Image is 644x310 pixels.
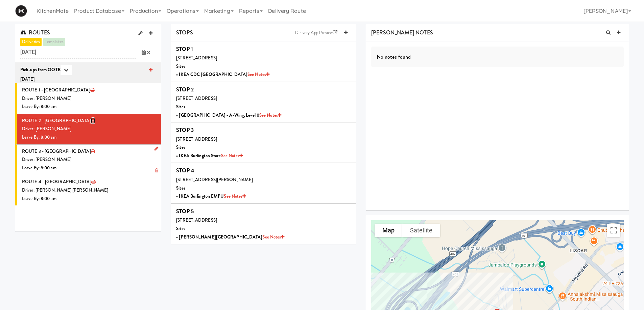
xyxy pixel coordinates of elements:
[176,54,351,62] div: [STREET_ADDRESS]
[176,29,193,36] span: STOPS
[371,29,433,36] span: [PERSON_NAME] NOTES
[176,71,269,78] b: • IKEA CDC [GEOGRAPHIC_DATA]
[221,152,243,159] a: See Notes
[176,112,281,118] b: • [GEOGRAPHIC_DATA] - A-Wing, Level 0
[22,133,156,142] div: Leave By: 8:00 am
[22,195,156,203] div: Leave By: 8:00 am
[247,71,269,78] a: See Notes
[20,75,156,84] div: [DATE]
[43,38,65,46] a: templates
[20,29,50,36] span: ROUTES
[22,186,156,195] div: Driver: [PERSON_NAME] [PERSON_NAME]
[22,148,91,154] span: ROUTE 3 - [GEOGRAPHIC_DATA]
[176,144,185,150] b: Sites
[22,178,91,185] span: ROUTE 4 - [GEOGRAPHIC_DATA]
[176,225,185,232] b: Sites
[15,83,161,114] li: ROUTE 1 - [GEOGRAPHIC_DATA]Driver: [PERSON_NAME]Leave By: 8:00 am
[176,104,185,110] b: Sites
[176,126,194,134] b: STOP 3
[176,152,243,159] b: • IKEA Burlington Store
[402,224,440,237] button: Show satellite imagery
[176,216,351,225] div: [STREET_ADDRESS]
[15,5,27,17] img: Micromart
[371,47,624,67] div: No notes found
[259,112,281,118] a: See Notes
[375,224,402,237] button: Show street map
[176,45,193,53] b: STOP 1
[176,234,284,240] b: • [PERSON_NAME][GEOGRAPHIC_DATA]
[176,176,351,184] div: [STREET_ADDRESS][PERSON_NAME]
[171,122,356,163] li: STOP 3[STREET_ADDRESS]Sites• IKEA Burlington StoreSee Notes
[171,163,356,203] li: STOP 4[STREET_ADDRESS][PERSON_NAME]Sites• IKEA Burlington EMPUSee Notes
[176,63,185,69] b: Sites
[176,94,351,103] div: [STREET_ADDRESS]
[607,224,620,237] button: Toggle fullscreen view
[176,193,246,199] b: • IKEA Burlington EMPU
[20,38,42,46] a: deliveries
[262,234,284,240] a: See Notes
[171,204,356,244] li: STOP 5[STREET_ADDRESS]Sites• [PERSON_NAME][GEOGRAPHIC_DATA]See Notes
[22,156,156,164] div: Driver: [PERSON_NAME]
[22,117,91,124] span: ROUTE 2 - [GEOGRAPHIC_DATA]
[171,41,356,82] li: STOP 1[STREET_ADDRESS]Sites• IKEA CDC [GEOGRAPHIC_DATA]See Notes
[22,103,156,111] div: Leave By: 8:00 am
[171,82,356,122] li: STOP 2[STREET_ADDRESS]Sites• [GEOGRAPHIC_DATA] - A-Wing, Level 0See Notes
[15,114,161,145] li: ROUTE 2 - [GEOGRAPHIC_DATA]Driver: [PERSON_NAME]Leave By: 8:00 am
[176,135,351,144] div: [STREET_ADDRESS]
[22,164,156,172] div: Leave By: 8:00 am
[20,66,61,73] b: Pick-ups from OOTB
[22,125,156,133] div: Driver: [PERSON_NAME]
[224,193,246,199] a: See Notes
[176,185,185,191] b: Sites
[22,87,90,93] span: ROUTE 1 - [GEOGRAPHIC_DATA]
[176,86,194,93] b: STOP 2
[15,175,161,205] li: ROUTE 4 - [GEOGRAPHIC_DATA]Driver: [PERSON_NAME] [PERSON_NAME]Leave By: 8:00 am
[22,94,156,103] div: Driver: [PERSON_NAME]
[176,167,194,174] b: STOP 4
[15,145,161,175] li: ROUTE 3 - [GEOGRAPHIC_DATA]Driver: [PERSON_NAME]Leave By: 8:00 am
[292,28,341,38] a: Delivery App Preview
[176,207,194,215] b: STOP 5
